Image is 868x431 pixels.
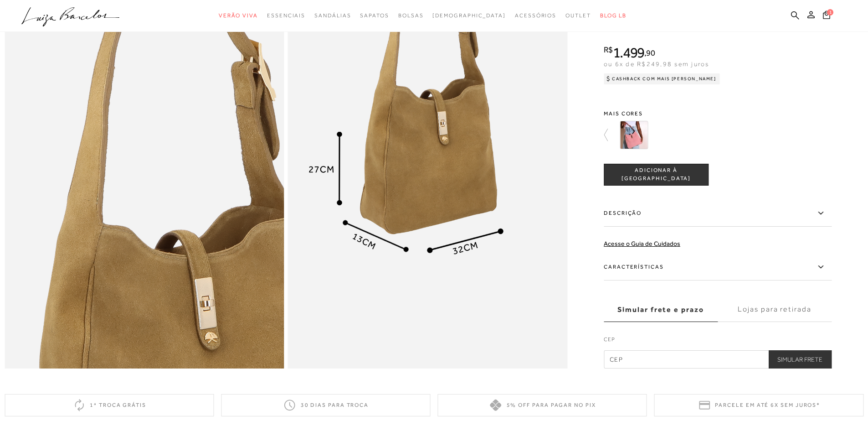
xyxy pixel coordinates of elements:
div: Cashback com Mais [PERSON_NAME] [604,73,720,84]
button: ADICIONAR À [GEOGRAPHIC_DATA] [604,164,709,186]
a: noSubCategoriesText [432,7,506,24]
span: ou 6x de R$249,98 sem juros [604,60,709,68]
a: categoryNavScreenReaderText [360,7,389,24]
span: 90 [646,48,655,57]
span: Acessórios [515,12,556,19]
label: Lojas para retirada [718,297,832,322]
label: CEP [604,335,832,348]
span: BLOG LB [600,12,627,19]
a: categoryNavScreenReaderText [314,7,351,24]
i: , [644,49,655,57]
button: 1 [820,10,833,22]
span: 1 [827,9,833,16]
a: Acesse o Guia de Cuidados [604,240,680,247]
i: R$ [604,46,613,54]
span: Sandálias [314,12,351,19]
span: Verão Viva [219,12,258,19]
span: [DEMOGRAPHIC_DATA] [432,12,506,19]
span: Outlet [565,12,591,19]
span: ADICIONAR À [GEOGRAPHIC_DATA] [604,167,708,183]
label: Características [604,254,832,280]
div: Parcele em até 6x sem juros* [654,394,863,416]
a: categoryNavScreenReaderText [515,7,556,24]
label: Simular frete e prazo [604,297,718,322]
span: Mais cores [604,111,832,116]
a: categoryNavScreenReaderText [565,7,591,24]
a: categoryNavScreenReaderText [267,7,305,24]
input: CEP [604,350,832,369]
img: BOLSA MÉDIA EM COURO ROSA QUARTZO COM FECHO METÁLICO [620,121,648,149]
div: 5% off para pagar no PIX [438,394,647,416]
span: 1.499 [613,44,645,61]
div: 30 dias para troca [221,394,430,416]
button: Simular Frete [768,350,832,369]
div: 1ª troca grátis [5,394,214,416]
span: Essenciais [267,12,305,19]
a: BLOG LB [600,7,627,24]
span: Sapatos [360,12,389,19]
a: categoryNavScreenReaderText [219,7,258,24]
a: categoryNavScreenReaderText [398,7,424,24]
label: Descrição [604,200,832,227]
span: Bolsas [398,12,424,19]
